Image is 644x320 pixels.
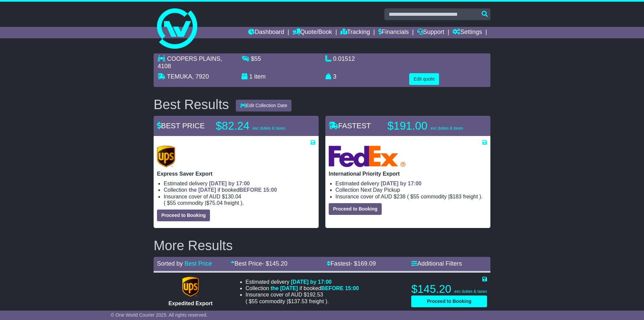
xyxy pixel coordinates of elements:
span: TEMUKA [167,73,192,80]
span: BEST PRICE [157,122,205,130]
span: Sorted by [157,260,183,267]
span: 15:00 [263,187,277,193]
span: , 4108 [158,55,222,70]
span: , 7920 [192,73,209,80]
span: the [DATE] [271,285,298,291]
span: $ $ [409,194,480,199]
span: ( ). [246,298,329,305]
span: if booked [271,285,359,291]
span: 183 [452,194,462,199]
span: 0.01512 [333,55,355,62]
span: - $ [262,260,287,267]
li: Collection [335,187,487,193]
span: Insurance cover of AUD $ [335,193,406,200]
span: $ $ [247,299,325,304]
span: 3 [333,73,336,80]
p: $82.24 [216,119,300,133]
img: FedEx Express: International Priority Export [329,146,406,167]
button: Proceed to Booking [329,203,382,215]
a: Quote/Book [292,27,332,38]
li: Estimated delivery [246,279,403,285]
span: Commodity [177,200,203,206]
span: if booked [189,187,277,193]
span: 55 [170,200,176,206]
span: BEFORE [239,187,262,193]
a: Fastest- $169.09 [327,260,376,267]
span: Insurance cover of AUD $ [246,291,323,298]
span: | [205,200,206,206]
button: Edit Collection Date [236,100,292,111]
span: | [287,299,288,304]
a: Support [417,27,444,38]
span: Commodity [421,194,446,199]
span: 55 [254,55,261,62]
span: 15:00 [345,285,359,291]
div: Best Results [150,97,232,112]
span: 192.53 [307,292,323,298]
span: © One World Courier 2025. All rights reserved. [111,312,208,318]
li: Estimated delivery [164,180,315,187]
span: exc duties & taxes [430,126,463,131]
button: Edit quote [409,73,439,85]
span: ( ). [407,193,483,200]
span: Expedited Export [168,301,213,306]
span: 137.53 [291,299,308,304]
a: Best Price [184,260,212,267]
span: 55 [252,299,258,304]
span: ( ). [164,200,244,206]
span: - $ [350,260,376,267]
p: $145.20 [411,282,487,296]
span: BEFORE [321,285,344,291]
span: exc duties & taxes [253,126,285,131]
span: exc duties & taxes [454,289,487,294]
h2: More Results [154,238,490,253]
span: [DATE] by 17:00 [291,279,332,285]
button: Proceed to Booking [411,295,487,307]
a: Best Price- $145.20 [231,260,287,267]
a: Financials [378,27,409,38]
span: Freight [224,200,239,206]
img: UPS (new): Expedited Export [182,277,199,297]
span: Freight [309,299,324,304]
li: Collection [164,187,315,193]
span: | [448,194,449,199]
a: Settings [452,27,482,38]
a: Tracking [340,27,370,38]
span: 169.09 [357,260,376,267]
span: COOPERS PLAINS [167,55,220,62]
span: [DATE] by 17:00 [381,181,422,186]
p: Express Saver Export [157,171,315,177]
span: Commodity [259,299,285,304]
img: UPS (new): Express Saver Export [157,146,175,167]
span: 238 [396,194,406,199]
span: Freight [463,194,478,199]
span: Insurance cover of AUD $ [164,193,241,200]
p: $191.00 [387,119,471,133]
span: the [DATE] [189,187,216,193]
span: $ $ [165,200,240,206]
a: Additional Filters [411,260,462,267]
button: Proceed to Booking [157,210,210,221]
span: 75.04 [209,200,223,206]
span: 1 [249,73,253,80]
span: item [254,73,266,80]
span: [DATE] by 17:00 [209,181,250,186]
span: Next Day Pickup [361,187,400,193]
a: Dashboard [248,27,284,38]
span: FASTEST [329,122,371,130]
li: Estimated delivery [335,180,487,187]
span: 145.20 [269,260,287,267]
span: 55 [413,194,419,199]
span: $ [251,55,261,62]
p: International Priority Export [329,171,487,177]
span: 130.04 [225,194,241,199]
li: Collection [246,285,403,291]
